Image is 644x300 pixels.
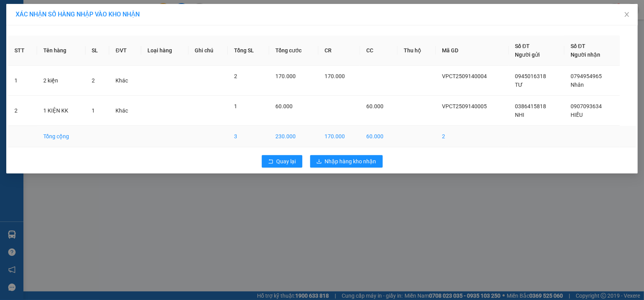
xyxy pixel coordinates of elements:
[141,36,188,66] th: Loại hàng
[515,82,523,88] span: TƯ
[37,66,86,96] td: 2 kiện
[515,112,524,118] span: NHI
[234,73,237,79] span: 2
[275,73,296,79] span: 170.000
[37,36,86,66] th: Tên hàng
[515,52,540,58] span: Người gửi
[109,36,141,66] th: ĐVT
[269,126,318,147] td: 230.000
[366,103,383,109] span: 60.000
[571,103,602,109] span: 0907093634
[109,96,141,126] td: Khác
[262,155,302,168] button: rollbackQuay lại
[268,159,273,165] span: rollback
[571,52,600,58] span: Người nhận
[316,159,322,165] span: download
[325,157,376,166] span: Nhập hàng kho nhận
[436,126,509,147] td: 2
[8,36,37,66] th: STT
[4,4,43,43] img: logo.jpg
[92,77,95,84] span: 2
[37,96,86,126] td: 1 KIỆN KK
[515,103,546,109] span: 0386415818
[571,112,583,118] span: HIẾU
[188,36,228,66] th: Ghi chú
[318,126,360,147] td: 170.000
[571,43,585,49] span: Số ĐT
[85,36,109,66] th: SL
[37,126,86,147] td: Tổng cộng
[571,82,584,88] span: Nhân
[4,56,149,66] li: 1900 8181
[275,103,293,109] span: 60.000
[45,5,110,15] b: [PERSON_NAME]
[442,103,487,109] span: VPCT2509140005
[228,36,269,66] th: Tổng SL
[616,4,638,26] button: Close
[277,157,296,166] span: Quay lại
[8,96,37,126] td: 2
[360,36,398,66] th: CC
[228,126,269,147] td: 3
[325,73,345,79] span: 170.000
[16,11,140,18] span: XÁC NHẬN SỐ HÀNG NHẬP VÀO KHO NHẬN
[436,36,509,66] th: Mã GD
[624,11,630,18] span: close
[310,155,383,168] button: downloadNhập hàng kho nhận
[234,103,237,109] span: 1
[269,36,318,66] th: Tổng cước
[92,107,95,114] span: 1
[45,19,51,25] span: environment
[515,43,530,49] span: Số ĐT
[360,126,398,147] td: 60.000
[515,73,546,79] span: 0945016318
[397,36,436,66] th: Thu hộ
[318,36,360,66] th: CR
[442,73,487,79] span: VPCT2509140004
[4,17,149,57] li: E11, Đường số 8, Khu dân cư Nông [GEOGRAPHIC_DATA], Kv.[GEOGRAPHIC_DATA], [GEOGRAPHIC_DATA]
[4,58,10,64] span: phone
[8,66,37,96] td: 1
[109,66,141,96] td: Khác
[571,73,602,79] span: 0794954965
